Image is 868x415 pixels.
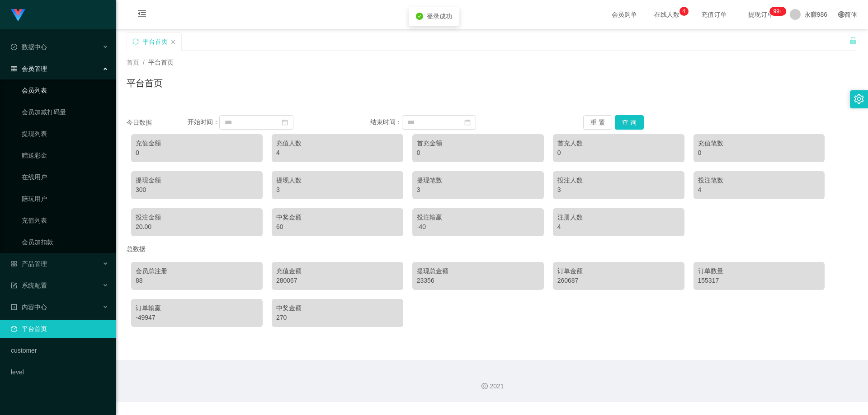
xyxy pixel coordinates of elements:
div: 4 [557,222,680,232]
div: 注册人数 [557,213,680,222]
i: 图标: calendar [282,119,288,126]
div: 平台首页 [142,33,168,50]
p: 4 [682,7,685,16]
span: 产品管理 [11,260,47,267]
div: 充值人数 [276,139,399,148]
div: 0 [557,148,680,158]
span: 数据中心 [11,43,47,51]
div: 充值笔数 [698,139,821,148]
i: 图标: menu-fold [127,0,157,29]
span: 开始时间： [188,118,219,126]
a: 充值列表 [22,211,108,229]
button: 重 置 [583,115,612,130]
div: 中奖金额 [276,213,399,222]
div: 260687 [557,276,680,285]
sup: 4 [679,7,689,16]
div: 23356 [417,276,539,285]
div: 88 [136,276,258,285]
span: 系统配置 [11,282,47,289]
a: 会员加减打码量 [22,103,108,121]
img: logo.9652507e.png [11,9,25,22]
div: -40 [417,222,539,232]
a: level [11,363,108,381]
i: 图标: table [11,65,17,72]
div: 280067 [276,276,399,285]
span: 充值订单 [697,11,731,18]
i: 图标: form [11,282,17,289]
span: 提现订单 [744,11,778,18]
div: 155317 [698,276,821,285]
a: 提现列表 [22,125,108,143]
i: 图标: global [838,11,844,18]
div: 提现金额 [136,176,258,185]
button: 查 询 [615,115,644,130]
div: 3 [276,185,399,195]
div: 订单金额 [557,266,680,276]
div: 充值金额 [276,266,399,276]
i: 图标: profile [11,304,17,310]
div: 投注输赢 [417,213,539,222]
a: customer [11,341,108,359]
div: -49947 [136,313,258,322]
span: 平台首页 [148,59,174,66]
div: 提现人数 [276,176,399,185]
a: 陪玩用户 [22,190,108,208]
div: 60 [276,222,399,232]
div: 0 [417,148,539,158]
div: 订单输赢 [136,303,258,313]
h1: 平台首页 [127,76,163,90]
div: 2021 [123,382,861,391]
span: 登录成功 [427,13,452,20]
span: 结束时间： [370,118,402,126]
div: 会员总注册 [136,266,258,276]
span: 在线人数 [650,11,684,18]
div: 0 [136,148,258,158]
sup: 278 [769,7,786,16]
i: 图标: setting [854,94,864,104]
div: 投注金额 [136,213,258,222]
i: 图标: unlock [849,37,857,45]
div: 投注笔数 [698,176,821,185]
span: 内容中心 [11,303,47,311]
i: 图标: close [170,39,176,45]
div: 300 [136,185,258,195]
a: 会员列表 [22,81,108,99]
a: 赠送彩金 [22,146,108,164]
div: 4 [276,148,399,158]
div: 中奖金额 [276,303,399,313]
div: 提现总金额 [417,266,539,276]
div: 投注人数 [557,176,680,185]
div: 首充金额 [417,139,539,148]
a: 会员加扣款 [22,233,108,251]
div: 总数据 [127,241,857,257]
i: 图标: calendar [464,119,471,126]
i: 图标: sync [132,38,139,45]
a: 在线用户 [22,168,108,186]
div: 3 [417,185,539,195]
i: icon: check-circle [416,13,423,20]
div: 首充人数 [557,139,680,148]
a: 图标: dashboard平台首页 [11,320,108,338]
div: 20.00 [136,222,258,232]
span: 首页 [127,59,139,66]
span: / [143,59,145,66]
div: 3 [557,185,680,195]
div: 充值金额 [136,139,258,148]
div: 提现笔数 [417,176,539,185]
i: 图标: appstore-o [11,261,17,267]
span: 会员管理 [11,65,47,72]
i: 图标: check-circle-o [11,44,17,50]
div: 订单数量 [698,266,821,276]
div: 4 [698,185,821,195]
i: 图标: copyright [481,383,488,389]
div: 270 [276,313,399,322]
div: 今日数据 [127,118,188,127]
div: 0 [698,148,821,158]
